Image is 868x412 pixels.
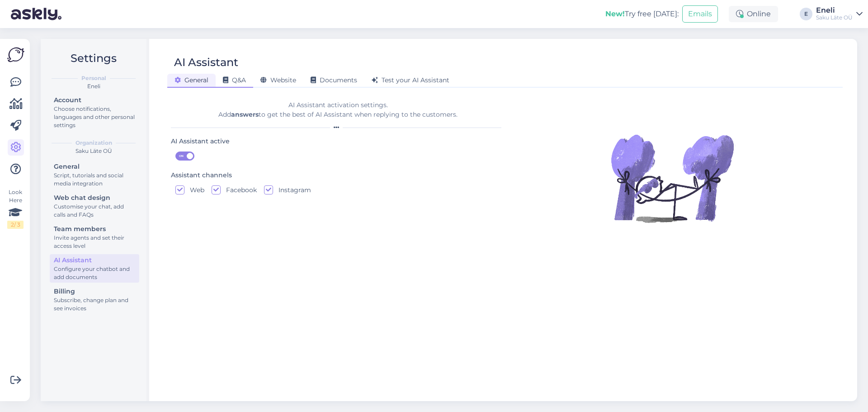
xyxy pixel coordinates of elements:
b: answers [231,110,259,118]
img: Illustration [609,115,736,242]
div: Web chat design [54,193,135,203]
div: Eneli [816,7,853,14]
label: Facebook [221,185,257,194]
a: Web chat designCustomise your chat, add calls and FAQs [50,192,139,220]
b: Personal [81,74,106,82]
div: Online [729,6,778,22]
div: Assistant channels [171,170,232,180]
div: AI Assistant active [171,137,230,147]
div: AI Assistant activation settings. Add to get the best of AI Assistant when replying to the custom... [171,100,505,119]
div: Invite agents and set their access level [54,234,135,250]
span: ON [176,152,187,160]
a: AccountChoose notifications, languages and other personal settings [50,94,139,131]
a: AI AssistantConfigure your chatbot and add documents [50,254,139,283]
div: Configure your chatbot and add documents [54,265,135,281]
div: AI Assistant [54,256,135,265]
h2: Settings [48,50,139,67]
button: Emails [682,5,718,23]
span: Q&A [223,76,246,84]
div: Account [54,95,135,105]
div: Saku Läte OÜ [48,147,139,155]
label: Web [184,185,204,194]
div: Customise your chat, add calls and FAQs [54,203,135,219]
div: AI Assistant [174,54,238,71]
span: General [175,76,208,84]
span: Website [260,76,296,84]
div: Eneli [48,82,139,90]
div: General [54,162,135,171]
div: Billing [54,287,135,296]
a: EneliSaku Läte OÜ [816,7,863,21]
div: Script, tutorials and social media integration [54,171,135,188]
span: Test your AI Assistant [372,76,449,84]
img: Askly Logo [7,46,24,63]
b: New! [605,9,625,18]
span: Documents [311,76,357,84]
a: BillingSubscribe, change plan and see invoices [50,285,139,314]
a: Team membersInvite agents and set their access level [50,223,139,251]
div: Try free [DATE]: [605,9,679,19]
div: E [800,8,812,20]
div: Team members [54,224,135,234]
b: Organization [75,139,112,147]
div: Look Here [7,188,24,229]
div: Saku Läte OÜ [816,14,853,21]
label: Instagram [273,185,311,194]
div: 2 / 3 [7,221,24,229]
div: Choose notifications, languages and other personal settings [54,105,135,129]
a: GeneralScript, tutorials and social media integration [50,161,139,189]
div: Subscribe, change plan and see invoices [54,296,135,313]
